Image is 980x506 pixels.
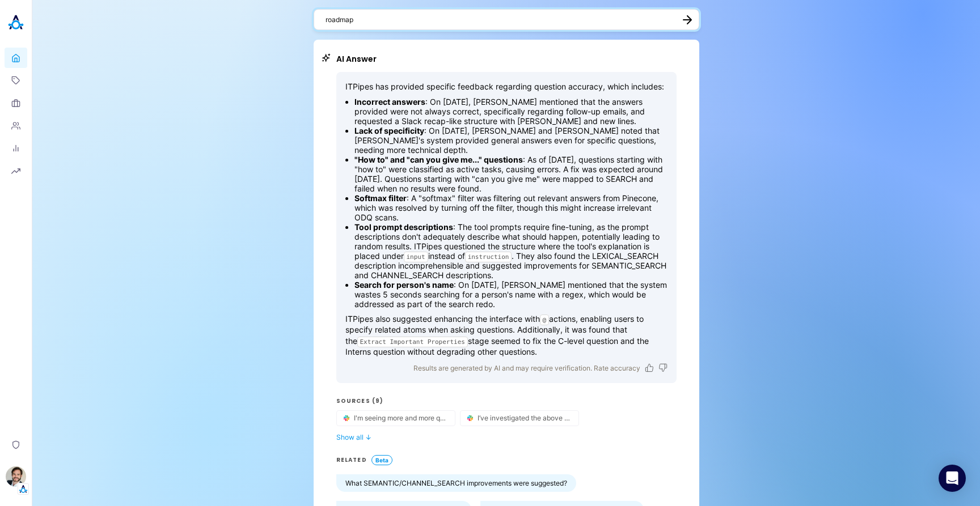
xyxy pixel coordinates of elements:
strong: "How to" and "can you give me..." questions [354,155,523,164]
strong: Search for person's name [354,280,454,290]
button: Show all ↓ [336,433,677,441]
h3: RELATED [336,456,367,465]
li: : The tool prompts require fine-tuning, as the prompt descriptions don't adequately describe what... [354,222,668,280]
strong: Incorrect answers [354,97,425,107]
img: Tenant Logo [18,483,29,495]
p: Results are generated by AI and may require verification. Rate accuracy [413,362,640,374]
span: I'm seeing more and more questions that start with "how to" and "can you give me..." which are cl... [354,414,448,422]
li: : A "softmax" filter was filtering out relevant answers from Pinecone, which was resolved by turn... [354,193,668,222]
strong: Tool prompt descriptions [354,222,453,232]
h3: Sources (9) [336,397,677,406]
button: Dislike [658,363,668,372]
span: ↓ [365,433,371,441]
button: What SEMANTIC/CHANNEL_SEARCH improvements were suggested? [336,474,576,492]
span: Beta [371,455,392,465]
code: input [404,252,428,262]
code: instruction [465,252,512,262]
strong: Softmax filter [354,193,407,203]
img: Akooda Logo [5,11,27,34]
img: Slack [341,413,352,423]
code: @ [540,314,550,325]
li: : On [DATE], [PERSON_NAME] mentioned that the answers provided were not always correct, specifica... [354,97,668,126]
li: : On [DATE], [PERSON_NAME] mentioned that the system wastes 5 seconds searching for a person's na... [354,280,668,309]
img: Stewart Hull [6,466,26,487]
li: : On [DATE], [PERSON_NAME] and [PERSON_NAME] noted that [PERSON_NAME]'s system provided general a... [354,126,668,155]
button: source-button [337,411,455,426]
strong: Lack of specificity [354,126,424,135]
p: ITPipes has provided specific feedback regarding question accuracy, which includes: [345,81,668,92]
textarea: roadmap [326,14,674,25]
code: Extract Important Properties [357,337,468,347]
p: ITPipes also suggested enhancing the interface with actions, enabling users to specify related at... [345,313,668,358]
h2: AI Answer [336,53,677,65]
button: Stewart HullTenant Logo [5,462,27,495]
li: : As of [DATE], questions starting with "how to" were classified as active tasks, causing errors.... [354,155,668,193]
div: Open Intercom Messenger [939,465,966,492]
img: Slack [465,413,475,423]
button: Like [645,363,654,372]
span: I’ve investigated the above and other no-result prompts and came up with the following: I found o... [478,414,572,422]
button: source-button [461,411,578,426]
